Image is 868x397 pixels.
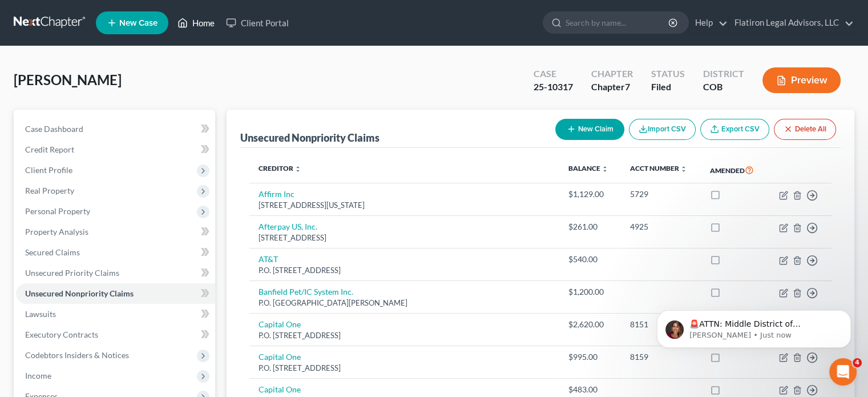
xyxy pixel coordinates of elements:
[25,268,119,278] span: Unsecured Priority Claims
[172,13,220,33] a: Home
[259,200,550,211] div: [STREET_ADDRESS][US_STATE]
[25,330,98,339] span: Executory Contracts
[16,139,215,160] a: Credit Report
[16,283,215,304] a: Unsecured Nonpriority Claims
[16,242,215,263] a: Secured Claims
[630,351,692,363] div: 8159
[259,352,301,362] a: Capital One
[16,324,215,345] a: Executory Contracts
[16,119,215,139] a: Case Dashboard
[729,13,854,33] a: Flatiron Legal Advisors, LLC
[568,254,612,265] div: $540.00
[259,164,301,173] a: Creditor unfold_more
[630,319,692,330] div: 8151
[25,288,134,298] span: Unsecured Nonpriority Claims
[651,81,685,94] div: Filed
[651,67,685,81] div: Status
[259,254,278,264] a: AT&T
[629,119,696,140] button: Import CSV
[259,384,301,394] a: Capital One
[259,265,550,276] div: P.O. [STREET_ADDRESS]
[119,19,158,27] span: New Case
[703,67,744,81] div: District
[568,164,608,173] a: Balance unfold_more
[630,164,687,173] a: Acct Number unfold_more
[25,309,56,319] span: Lawsuits
[568,384,612,395] div: $483.00
[568,351,612,363] div: $995.00
[630,189,692,200] div: 5729
[680,166,687,173] i: unfold_more
[259,298,550,308] div: P.O. [GEOGRAPHIC_DATA][PERSON_NAME]
[700,119,769,140] a: Export CSV
[689,13,728,33] a: Help
[568,286,612,298] div: $1,200.00
[591,81,633,94] div: Chapter
[534,67,573,81] div: Case
[829,358,857,386] iframe: Intercom live chat
[566,12,670,33] input: Search by name...
[568,189,612,200] div: $1,129.00
[14,71,122,88] span: [PERSON_NAME]
[25,165,72,175] span: Client Profile
[774,119,836,140] button: Delete All
[700,157,766,183] th: Amended
[240,131,380,145] div: Unsecured Nonpriority Claims
[16,222,215,242] a: Property Analysis
[601,166,608,173] i: unfold_more
[25,206,90,216] span: Personal Property
[259,189,294,199] a: Affirm Inc
[762,67,841,93] button: Preview
[25,227,88,236] span: Property Analysis
[16,304,215,324] a: Lawsuits
[625,81,630,92] span: 7
[25,145,74,154] span: Credit Report
[853,358,862,367] span: 4
[534,81,573,94] div: 25-10317
[25,371,51,380] span: Income
[259,363,550,374] div: P.O. [STREET_ADDRESS]
[259,319,301,329] a: Capital One
[25,350,129,360] span: Codebtors Insiders & Notices
[568,319,612,330] div: $2,620.00
[630,221,692,232] div: 4925
[259,287,353,296] a: Banfield Pet/IC System Inc.
[259,330,550,341] div: P.O. [STREET_ADDRESS]
[259,232,550,243] div: [STREET_ADDRESS]
[591,67,633,81] div: Chapter
[25,186,74,195] span: Real Property
[703,81,744,94] div: COB
[16,263,215,283] a: Unsecured Priority Claims
[640,286,868,366] iframe: Intercom notifications message
[294,166,301,173] i: unfold_more
[220,13,294,33] a: Client Portal
[25,247,80,257] span: Secured Claims
[259,222,317,231] a: Afterpay US, Inc.
[568,221,612,232] div: $261.00
[555,119,624,140] button: New Claim
[25,124,83,134] span: Case Dashboard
